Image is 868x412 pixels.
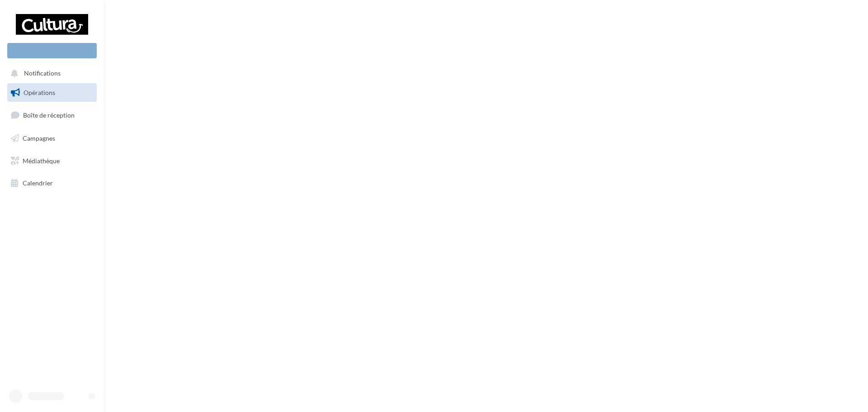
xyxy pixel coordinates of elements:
span: Médiathèque [23,156,60,164]
a: Opérations [5,83,99,102]
a: Calendrier [5,174,99,193]
span: Opérations [24,89,55,96]
span: Notifications [24,70,61,77]
span: Campagnes [23,134,55,142]
span: Boîte de réception [23,111,75,119]
a: Campagnes [5,129,99,148]
span: Calendrier [23,179,53,187]
a: Médiathèque [5,152,99,170]
div: Nouvelle campagne [7,43,97,58]
a: Boîte de réception [5,105,99,125]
